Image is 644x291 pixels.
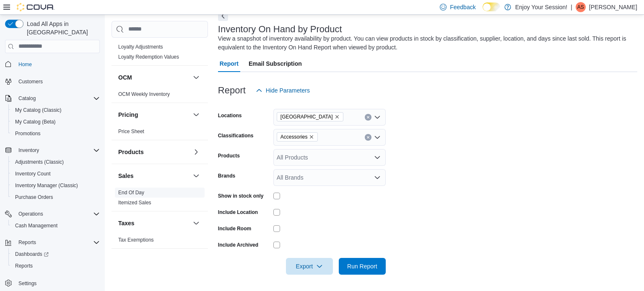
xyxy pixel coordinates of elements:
span: Price Sheet [118,128,144,135]
a: Dashboards [8,248,103,260]
button: Products [191,147,201,157]
a: Promotions [12,129,44,139]
span: Reports [15,237,100,247]
span: Customers [18,78,43,85]
span: Promotions [15,130,41,137]
span: Feedback [450,3,475,11]
div: OCM [112,89,208,103]
button: Reports [8,260,103,272]
span: Itemized Sales [118,199,151,206]
span: Promotions [12,129,100,139]
button: Promotions [8,128,103,139]
span: Inventory [18,147,39,154]
a: Customers [15,77,46,87]
span: Inventory [15,145,100,155]
button: Pricing [191,110,201,120]
span: AS [577,2,584,12]
span: Reports [15,263,33,269]
label: Include Room [218,225,251,232]
button: Operations [2,208,103,220]
h3: Sales [118,172,134,180]
a: Cash Management [12,221,61,231]
span: Export [291,258,328,275]
button: Inventory [2,144,103,156]
a: Settings [15,278,40,288]
a: My Catalog (Classic) [12,105,65,115]
a: Itemized Sales [118,200,151,206]
span: My Catalog (Classic) [12,105,100,115]
h3: Report [218,85,246,95]
span: Email Subscription [249,55,302,72]
button: Open list of options [374,174,381,181]
span: Settings [18,280,36,287]
span: Inventory Manager (Classic) [12,180,100,191]
span: Accessories [280,133,308,141]
span: My Catalog (Classic) [15,107,62,113]
span: Catalog [18,95,36,102]
span: OCM Weekly Inventory [118,91,170,98]
button: Open list of options [374,114,381,121]
button: Taxes [191,218,201,228]
span: Purchase Orders [12,192,100,202]
label: Classifications [218,132,254,139]
span: Accessories [277,132,318,142]
a: OCM Weekly Inventory [118,91,170,97]
span: Customers [15,76,100,87]
button: Home [2,58,103,70]
input: Dark Mode [483,3,500,11]
div: Sales [112,188,208,211]
label: Locations [218,112,242,119]
button: Export [286,258,333,275]
a: Inventory Count [12,169,54,179]
span: Home [15,59,100,70]
span: Settings [15,278,100,288]
span: Purchase Orders [15,194,53,201]
span: Cash Management [12,221,100,231]
button: Inventory [15,145,42,155]
span: [GEOGRAPHIC_DATA] [280,113,333,121]
div: Taxes [112,235,208,248]
span: Load All Apps in [GEOGRAPHIC_DATA] [23,20,100,36]
h3: Inventory On Hand by Product [218,24,342,34]
button: Inventory Manager (Classic) [8,180,103,191]
span: Reports [18,239,36,246]
a: Loyalty Redemption Values [118,54,179,60]
button: Clear input [365,134,371,141]
a: End Of Day [118,190,144,196]
button: Run Report [339,258,386,275]
img: Cova [17,3,55,11]
button: Cash Management [8,220,103,232]
h3: Pricing [118,111,138,119]
button: Pricing [118,111,190,119]
button: Sales [118,172,190,180]
button: OCM [191,72,201,82]
a: Tax Exemptions [118,237,154,243]
a: Price Sheet [118,129,144,134]
button: Settings [2,277,103,289]
button: Catalog [15,93,39,103]
button: Hide Parameters [252,82,313,99]
button: Remove Accessories from selection in this group [309,134,314,139]
label: Products [218,152,240,159]
button: Customers [2,75,103,88]
span: My Catalog (Beta) [12,117,100,127]
button: Open list of options [374,154,381,161]
a: Dashboards [12,249,52,259]
span: Report [220,55,239,72]
span: Operations [15,209,100,219]
h3: Products [118,148,144,156]
label: Include Archived [218,242,258,248]
label: Show in stock only [218,193,264,199]
span: My Catalog (Beta) [15,118,56,125]
div: View a snapshot of inventory availability by product. You can view products in stock by classific... [218,34,633,52]
span: Loyalty Redemption Values [118,54,179,60]
span: Run Report [347,262,377,270]
label: Brands [218,173,235,179]
span: Dashboards [15,251,49,258]
button: Clear input [365,114,371,121]
a: Inventory Manager (Classic) [12,180,81,191]
button: My Catalog (Beta) [8,116,103,128]
span: Operations [18,211,43,217]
